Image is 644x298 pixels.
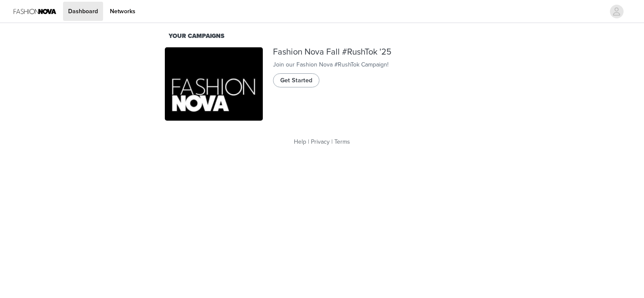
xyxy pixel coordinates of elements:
div: Fashion Nova Fall #RushTok '25 [273,47,479,57]
span: | [308,138,309,145]
a: Privacy [311,138,330,145]
a: Help [294,138,306,145]
img: Fashion Nova [165,47,263,121]
a: Dashboard [63,2,103,21]
button: Get Started [273,73,319,87]
span: | [331,138,333,145]
a: Networks [105,2,141,21]
div: Your Campaigns [169,32,475,41]
div: avatar [612,5,621,18]
a: Terms [334,138,350,145]
img: Fashion Nova Logo [14,2,56,21]
div: Join our Fashion Nova #RushTok Campaign! [273,60,479,69]
span: Get Started [280,76,312,85]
